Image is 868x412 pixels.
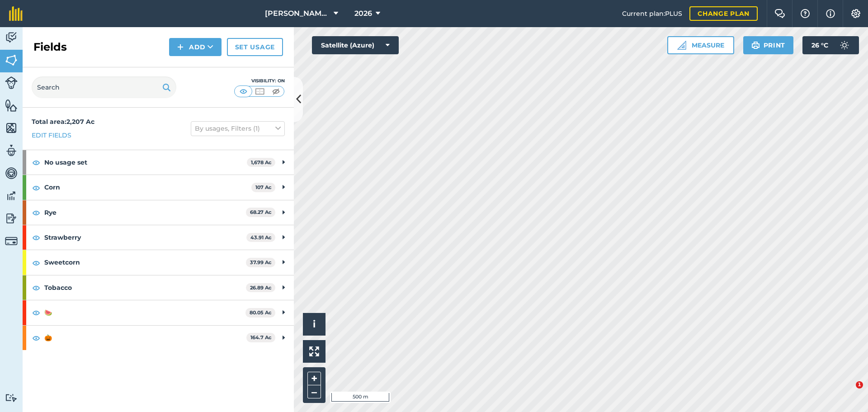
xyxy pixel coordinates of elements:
img: fieldmargin Logo [9,6,23,21]
img: svg+xml;base64,PD94bWwgdmVyc2lvbj0iMS4wIiBlbmNvZGluZz0idXRmLTgiPz4KPCEtLSBHZW5lcmF0b3I6IEFkb2JlIE... [5,189,18,203]
img: svg+xml;base64,PHN2ZyB4bWxucz0iaHR0cDovL3d3dy53My5vcmcvMjAwMC9zdmciIHdpZHRoPSIxOCIgaGVpZ2h0PSIyNC... [32,257,40,268]
strong: 68.27 Ac [250,209,272,215]
img: svg+xml;base64,PHN2ZyB4bWxucz0iaHR0cDovL3d3dy53My5vcmcvMjAwMC9zdmciIHdpZHRoPSIxNCIgaGVpZ2h0PSIyNC... [177,42,184,52]
div: Corn107 Ac [23,175,294,199]
iframe: Intercom live chat [837,381,859,403]
img: svg+xml;base64,PHN2ZyB4bWxucz0iaHR0cDovL3d3dy53My5vcmcvMjAwMC9zdmciIHdpZHRoPSI1MCIgaGVpZ2h0PSI0MC... [238,87,249,96]
button: Satellite (Azure) [312,36,399,54]
button: – [307,385,321,398]
div: No usage set1,678 Ac [23,150,294,175]
img: Two speech bubbles overlapping with the left bubble in the forefront [774,9,785,18]
img: svg+xml;base64,PHN2ZyB4bWxucz0iaHR0cDovL3d3dy53My5vcmcvMjAwMC9zdmciIHdpZHRoPSIxNyIgaGVpZ2h0PSIxNy... [826,8,835,19]
img: Ruler icon [677,41,686,50]
img: svg+xml;base64,PHN2ZyB4bWxucz0iaHR0cDovL3d3dy53My5vcmcvMjAwMC9zdmciIHdpZHRoPSI1NiIgaGVpZ2h0PSI2MC... [5,121,18,135]
img: svg+xml;base64,PD94bWwgdmVyc2lvbj0iMS4wIiBlbmNvZGluZz0idXRmLTgiPz4KPCEtLSBHZW5lcmF0b3I6IEFkb2JlIE... [5,212,18,225]
strong: 1,678 Ac [251,159,272,166]
button: By usages, Filters (1) [191,121,285,136]
img: svg+xml;base64,PHN2ZyB4bWxucz0iaHR0cDovL3d3dy53My5vcmcvMjAwMC9zdmciIHdpZHRoPSIxOSIgaGVpZ2h0PSIyNC... [162,82,171,93]
img: svg+xml;base64,PHN2ZyB4bWxucz0iaHR0cDovL3d3dy53My5vcmcvMjAwMC9zdmciIHdpZHRoPSIxOCIgaGVpZ2h0PSIyNC... [32,232,40,243]
img: svg+xml;base64,PD94bWwgdmVyc2lvbj0iMS4wIiBlbmNvZGluZz0idXRmLTgiPz4KPCEtLSBHZW5lcmF0b3I6IEFkb2JlIE... [5,166,18,180]
button: Add [169,38,222,56]
img: svg+xml;base64,PHN2ZyB4bWxucz0iaHR0cDovL3d3dy53My5vcmcvMjAwMC9zdmciIHdpZHRoPSI1NiIgaGVpZ2h0PSI2MC... [5,53,18,67]
strong: 37.99 Ac [250,259,272,265]
img: svg+xml;base64,PD94bWwgdmVyc2lvbj0iMS4wIiBlbmNvZGluZz0idXRmLTgiPz4KPCEtLSBHZW5lcmF0b3I6IEFkb2JlIE... [5,31,18,44]
strong: 🍉 [44,300,245,325]
div: Visibility: On [234,77,285,85]
a: Change plan [689,6,758,21]
img: A question mark icon [800,9,811,18]
h2: Fields [33,40,67,54]
img: svg+xml;base64,PD94bWwgdmVyc2lvbj0iMS4wIiBlbmNvZGluZz0idXRmLTgiPz4KPCEtLSBHZW5lcmF0b3I6IEFkb2JlIE... [5,393,18,402]
div: 🎃164.7 Ac [23,326,294,350]
strong: Corn [44,175,251,199]
strong: 107 Ac [255,184,272,190]
button: + [307,372,321,385]
button: Print [743,36,794,54]
div: 🍉80.05 Ac [23,300,294,325]
img: svg+xml;base64,PHN2ZyB4bWxucz0iaHR0cDovL3d3dy53My5vcmcvMjAwMC9zdmciIHdpZHRoPSIxOCIgaGVpZ2h0PSIyNC... [32,207,40,218]
strong: No usage set [44,150,247,175]
button: i [303,313,325,336]
strong: 43.91 Ac [250,234,272,241]
div: Sweetcorn37.99 Ac [23,250,294,275]
div: Tobacco26.89 Ac [23,275,294,300]
img: svg+xml;base64,PHN2ZyB4bWxucz0iaHR0cDovL3d3dy53My5vcmcvMjAwMC9zdmciIHdpZHRoPSIxOSIgaGVpZ2h0PSIyNC... [751,40,760,51]
img: svg+xml;base64,PHN2ZyB4bWxucz0iaHR0cDovL3d3dy53My5vcmcvMjAwMC9zdmciIHdpZHRoPSI1MCIgaGVpZ2h0PSI0MC... [254,87,265,96]
span: 2026 [354,8,372,19]
img: Four arrows, one pointing top left, one top right, one bottom right and the last bottom left [309,346,319,356]
strong: 80.05 Ac [250,309,272,316]
img: svg+xml;base64,PHN2ZyB4bWxucz0iaHR0cDovL3d3dy53My5vcmcvMjAwMC9zdmciIHdpZHRoPSIxOCIgaGVpZ2h0PSIyNC... [32,332,40,343]
strong: Tobacco [44,275,246,300]
strong: Rye [44,200,246,225]
img: svg+xml;base64,PD94bWwgdmVyc2lvbj0iMS4wIiBlbmNvZGluZz0idXRmLTgiPz4KPCEtLSBHZW5lcmF0b3I6IEFkb2JlIE... [5,144,18,157]
img: svg+xml;base64,PD94bWwgdmVyc2lvbj0iMS4wIiBlbmNvZGluZz0idXRmLTgiPz4KPCEtLSBHZW5lcmF0b3I6IEFkb2JlIE... [5,235,18,247]
img: svg+xml;base64,PHN2ZyB4bWxucz0iaHR0cDovL3d3dy53My5vcmcvMjAwMC9zdmciIHdpZHRoPSIxOCIgaGVpZ2h0PSIyNC... [32,182,40,193]
button: Measure [667,36,734,54]
span: 26 ° C [811,36,828,54]
img: svg+xml;base64,PD94bWwgdmVyc2lvbj0iMS4wIiBlbmNvZGluZz0idXRmLTgiPz4KPCEtLSBHZW5lcmF0b3I6IEFkb2JlIE... [835,36,854,54]
a: Set usage [227,38,283,56]
strong: Strawberry [44,225,246,250]
strong: 164.7 Ac [250,334,272,341]
img: svg+xml;base64,PHN2ZyB4bWxucz0iaHR0cDovL3d3dy53My5vcmcvMjAwMC9zdmciIHdpZHRoPSI1NiIgaGVpZ2h0PSI2MC... [5,99,18,112]
div: Strawberry43.91 Ac [23,225,294,250]
span: i [313,318,316,330]
button: 26 °C [802,36,859,54]
img: svg+xml;base64,PHN2ZyB4bWxucz0iaHR0cDovL3d3dy53My5vcmcvMjAwMC9zdmciIHdpZHRoPSI1MCIgaGVpZ2h0PSI0MC... [270,87,282,96]
strong: Total area : 2,207 Ac [32,118,94,126]
input: Search [32,76,176,98]
img: svg+xml;base64,PHN2ZyB4bWxucz0iaHR0cDovL3d3dy53My5vcmcvMjAwMC9zdmciIHdpZHRoPSIxOCIgaGVpZ2h0PSIyNC... [32,307,40,318]
strong: 26.89 Ac [250,284,272,291]
a: Edit fields [32,130,71,140]
span: [PERSON_NAME] Family Farms [265,8,330,19]
img: svg+xml;base64,PHN2ZyB4bWxucz0iaHR0cDovL3d3dy53My5vcmcvMjAwMC9zdmciIHdpZHRoPSIxOCIgaGVpZ2h0PSIyNC... [32,157,40,168]
img: svg+xml;base64,PHN2ZyB4bWxucz0iaHR0cDovL3d3dy53My5vcmcvMjAwMC9zdmciIHdpZHRoPSIxOCIgaGVpZ2h0PSIyNC... [32,282,40,293]
img: svg+xml;base64,PD94bWwgdmVyc2lvbj0iMS4wIiBlbmNvZGluZz0idXRmLTgiPz4KPCEtLSBHZW5lcmF0b3I6IEFkb2JlIE... [5,76,18,89]
span: 1 [856,381,863,388]
div: Rye68.27 Ac [23,200,294,225]
span: Current plan : PLUS [622,9,682,19]
strong: 🎃 [44,326,246,350]
img: A cog icon [850,9,861,18]
strong: Sweetcorn [44,250,246,275]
